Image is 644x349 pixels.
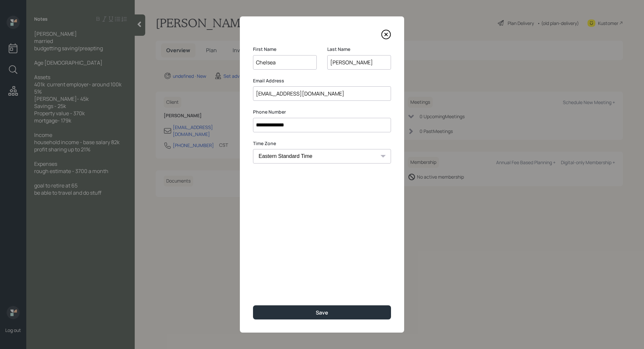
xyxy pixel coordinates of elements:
[253,109,391,115] label: Phone Number
[253,46,317,53] label: First Name
[253,140,391,147] label: Time Zone
[316,309,328,316] div: Save
[253,77,391,84] label: Email Address
[327,46,391,53] label: Last Name
[253,305,391,319] button: Save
